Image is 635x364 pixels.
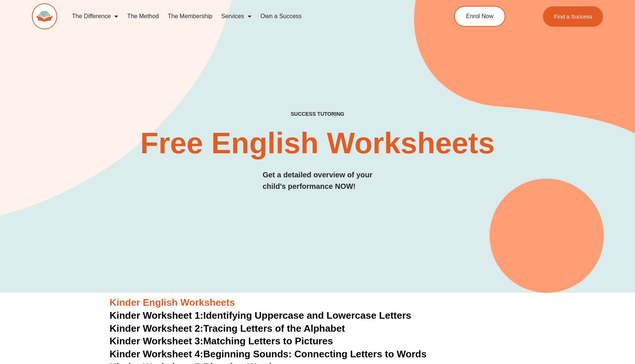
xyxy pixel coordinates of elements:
a: Find a Success [543,6,603,27]
a: Enrol Now [454,6,505,27]
span: Kinder Worksheet 1: [110,310,203,321]
a: Kinder Worksheet 2:Tracing Letters of the Alphabet [110,323,345,334]
a: Kinder Worksheet 4:Beginning Sounds: Connecting Letters to Words [110,348,427,360]
h3: Get a detailed overview of your child's performance NOW! [263,169,372,192]
a: Kinder Worksheet 3:Matching Letters to Pictures [110,335,333,347]
a: Services [217,8,256,25]
a: The Method [123,8,163,25]
span: Kinder Worksheet 4: [110,348,203,360]
a: Kinder Worksheet 1:Identifying Uppercase and Lowercase Letters [110,310,411,321]
span: Kinder Worksheet 3: [110,335,203,347]
nav: Menu [68,8,421,25]
span: Enrol Now [466,13,494,19]
a: The Difference [68,8,123,25]
h3: Kinder English Worksheets [110,296,525,309]
span: Kinder Worksheet 2: [110,323,203,334]
h2: Free English Worksheets​ [129,128,506,158]
span: Find a Success [554,14,592,19]
a: The Membership [163,8,217,25]
h4: SUCCESS TUTORING​ [233,111,402,117]
a: Own a Success [256,8,306,25]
